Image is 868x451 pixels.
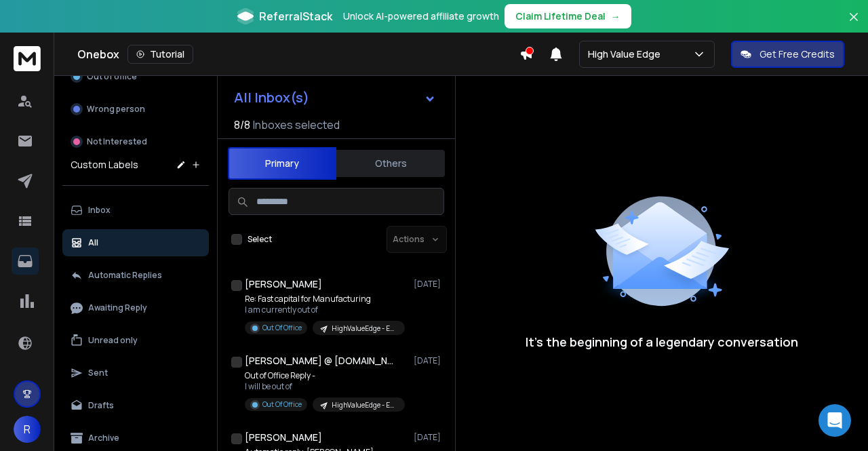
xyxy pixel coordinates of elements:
[127,45,193,64] button: Tutorial
[759,47,835,61] p: Get Free Credits
[414,279,444,290] p: [DATE]
[62,63,209,90] button: Out of office
[332,400,397,410] p: HighValueEdge - Email Campaign Variant B - (Direct Value Approach)
[234,117,250,133] span: 8 / 8
[62,96,209,123] button: Wrong person
[611,9,620,23] span: →
[87,104,145,115] p: Wrong person
[62,327,209,354] button: Unread only
[88,205,111,216] p: Inbox
[62,229,209,256] button: All
[71,158,138,172] h3: Custom Labels
[262,399,302,410] p: Out Of Office
[62,262,209,289] button: Automatic Replies
[336,149,445,178] button: Others
[14,416,41,443] button: R
[62,128,209,155] button: Not Interested
[245,354,394,368] h1: [PERSON_NAME] @ [DOMAIN_NAME]
[88,302,147,313] p: Awaiting Reply
[245,381,405,392] p: I will be out of
[414,355,444,366] p: [DATE]
[88,368,108,378] p: Sent
[88,335,138,346] p: Unread only
[731,41,844,68] button: Get Free Credits
[332,323,397,334] p: HighValueEdge - Email Campaign Variant B - (Direct Value Approach)
[234,91,309,104] h1: All Inbox(s)
[87,136,147,147] p: Not Interested
[88,237,98,248] p: All
[88,400,114,411] p: Drafts
[253,117,340,133] h3: Inboxes selected
[245,277,322,291] h1: [PERSON_NAME]
[62,294,209,321] button: Awaiting Reply
[505,4,631,28] button: Claim Lifetime Deal→
[62,197,209,224] button: Inbox
[88,433,119,444] p: Archive
[88,270,162,281] p: Automatic Replies
[223,84,447,111] button: All Inbox(s)
[845,8,863,41] button: Close banner
[526,332,798,351] p: It’s the beginning of a legendary conversation
[77,45,519,64] div: Onebox
[87,71,137,82] p: Out of office
[245,431,322,444] h1: [PERSON_NAME]
[262,323,302,333] p: Out Of Office
[245,294,405,305] p: Re: Fast capital for Manufacturing
[248,234,272,245] label: Select
[818,404,851,437] div: Open Intercom Messenger
[62,359,209,387] button: Sent
[245,370,405,381] p: Out of Office Reply -
[343,9,499,23] p: Unlock AI-powered affiliate growth
[62,392,209,419] button: Drafts
[259,8,332,24] span: ReferralStack
[228,147,336,180] button: Primary
[588,47,666,61] p: High Value Edge
[245,305,405,315] p: I am currently out of
[414,432,444,443] p: [DATE]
